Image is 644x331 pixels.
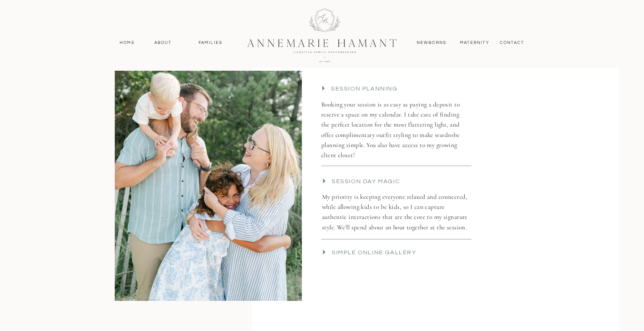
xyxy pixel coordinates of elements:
[322,192,470,234] p: My priority is keeping everyone relaxed and connected, while allowing kids to be kids, so I can c...
[496,39,528,46] a: contact
[460,39,489,46] a: MAternity
[321,99,468,160] p: Booking your session is as easy as paying a deposit to reserve a space on my calendar. I take car...
[332,248,475,261] h3: Simple Online Gallery
[152,39,174,46] a: About
[332,177,464,190] h3: Session day magic
[116,39,138,46] a: Home
[194,39,227,46] a: Families
[414,39,449,46] a: Newborns
[331,85,464,97] h3: Session planning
